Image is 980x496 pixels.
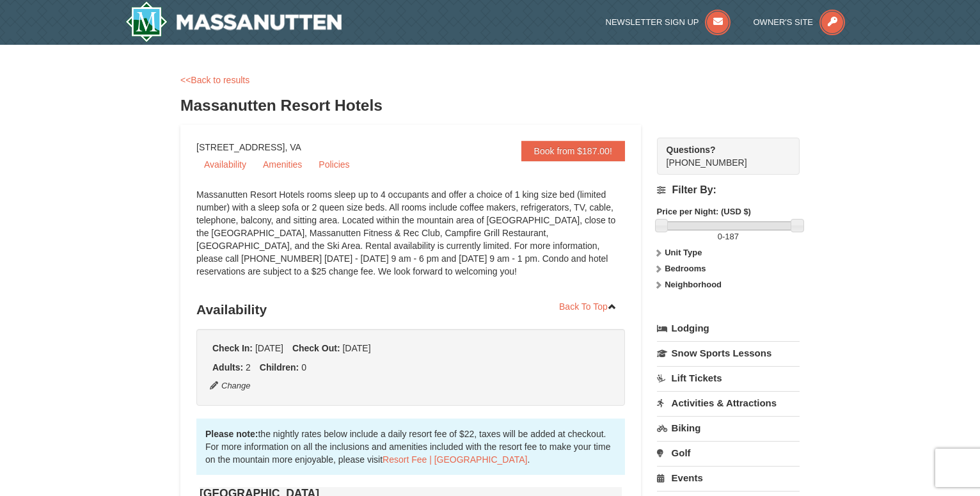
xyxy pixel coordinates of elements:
[657,341,800,365] a: Snow Sports Lessons
[657,230,800,243] label: -
[665,264,706,273] strong: Bedrooms
[521,141,625,161] a: Book from $187.00!
[180,93,800,118] h3: Massanutten Resort Hotels
[311,155,357,174] a: Policies
[657,184,800,196] h4: Filter By:
[301,362,306,372] span: 0
[180,75,249,85] a: <<Back to results
[205,429,258,439] strong: Please note:
[255,155,310,174] a: Amenities
[212,362,243,372] strong: Adults:
[196,297,625,323] h3: Availability
[657,207,751,216] strong: Price per Night: (USD $)
[196,419,625,475] div: the nightly rates below include a daily resort fee of $22, taxes will be added at checkout. For m...
[606,17,731,27] a: Newsletter Sign Up
[657,466,800,490] a: Events
[667,143,777,168] span: [PHONE_NUMBER]
[754,17,846,27] a: Owner's Site
[657,391,800,415] a: Activities & Attractions
[246,362,251,372] span: 2
[667,145,716,155] strong: Questions?
[212,343,253,353] strong: Check In:
[209,379,251,393] button: Change
[260,362,299,372] strong: Children:
[725,232,739,241] span: 187
[657,441,800,465] a: Golf
[255,343,283,353] span: [DATE]
[125,1,342,42] img: Massanutten Resort Logo
[754,17,814,27] span: Owner's Site
[292,343,340,353] strong: Check Out:
[342,343,370,353] span: [DATE]
[665,280,722,289] strong: Neighborhood
[657,416,800,440] a: Biking
[551,297,625,316] a: Back To Top
[657,366,800,390] a: Lift Tickets
[196,155,254,174] a: Availability
[657,317,800,340] a: Lodging
[606,17,699,27] span: Newsletter Sign Up
[196,188,625,291] div: Massanutten Resort Hotels rooms sleep up to 4 occupants and offer a choice of 1 king size bed (li...
[125,1,342,42] a: Massanutten Resort
[383,454,527,465] a: Resort Fee | [GEOGRAPHIC_DATA]
[665,248,702,257] strong: Unit Type
[718,232,722,241] span: 0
